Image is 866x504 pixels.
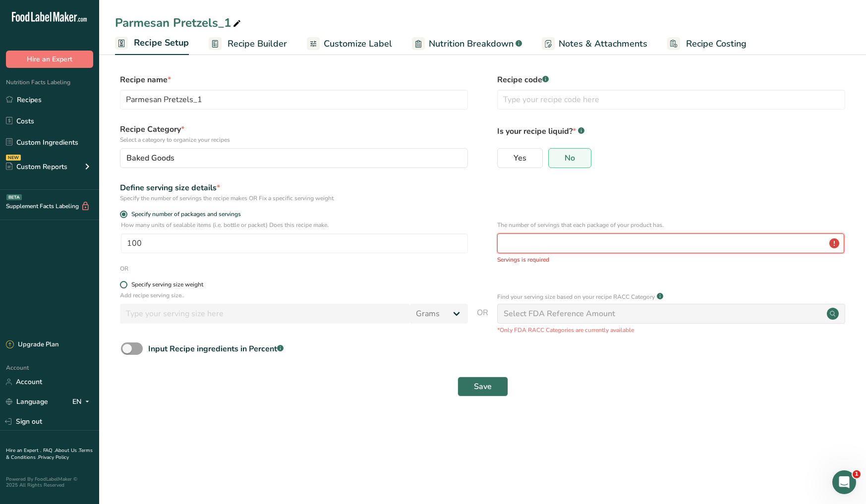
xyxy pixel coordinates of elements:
a: Language [6,393,48,410]
div: Hire an Expert Services [14,233,184,251]
p: Hi [PERSON_NAME] 👋 [20,70,178,104]
label: Recipe Category [120,123,468,144]
a: Terms & Conditions . [6,447,93,461]
span: News [164,334,183,341]
p: Select a category to organize your recipes [120,135,468,144]
p: How many units of sealable items (i.e. bottle or packet) Does this recipe make. [121,221,468,229]
div: How Subscription Upgrades Work on [DOMAIN_NAME] [20,284,166,305]
button: Save [458,377,508,396]
label: Recipe name [120,74,468,86]
a: Customize Label [307,33,392,55]
img: logo [20,22,86,31]
a: Recipe Costing [667,33,747,55]
span: No [565,153,575,163]
div: Parmesan Pretzels_1 [115,14,243,32]
div: How to Create and Customize a Compliant Nutrition Label with Food Label Maker [20,198,166,229]
input: Type your recipe name here [120,90,468,110]
p: Find your serving size based on your recipe RACC Category [497,292,655,301]
span: Search for help [20,175,80,185]
div: NEW [6,155,21,161]
span: OR [477,307,488,335]
span: Recipe Builder [228,37,287,51]
span: Customize Label [324,37,392,51]
div: Hire an Expert Services [20,237,166,247]
div: OR [120,264,128,273]
button: Baked Goods [120,148,468,168]
button: Hire an Expert [6,51,93,68]
span: Home [13,334,36,341]
input: Type your serving size here [120,304,410,324]
span: Notes & Attachments [559,37,647,51]
div: How to Print Your Labels & Choose the Right Printer [14,251,184,280]
label: Recipe code [497,74,845,86]
span: Messages [58,334,92,341]
button: Help [99,309,149,349]
div: How to Create and Customize a Compliant Nutrition Label with Food Label Maker [14,194,184,233]
iframe: Intercom live chat [832,470,856,494]
div: BETA [6,194,22,200]
span: Recipe Setup [134,36,189,50]
a: Hire an Expert . [6,447,41,454]
button: Search for help [14,170,184,190]
span: Nutrition Breakdown [429,37,514,51]
span: Yes [514,153,526,163]
div: Specify the number of servings the recipe makes OR Fix a specific serving weight [120,194,468,203]
a: FAQ . [43,447,55,454]
a: Notes & Attachments [542,33,647,55]
div: Define serving size details [120,182,468,194]
a: Recipe Builder [209,33,287,55]
div: Close [171,16,188,34]
input: Type your recipe code here [497,90,845,110]
a: Recipe Setup [115,32,189,56]
a: About Us . [55,447,79,454]
p: Servings is required [497,255,844,264]
div: Select FDA Reference Amount [504,308,615,320]
p: Is your recipe liquid? [497,123,845,137]
div: Specify serving size weight [131,281,203,288]
img: Profile image for Rana [106,16,126,36]
div: EN [72,396,93,408]
span: Recipe Costing [686,37,747,51]
button: News [149,309,198,349]
img: Profile image for Rachelle [125,16,145,36]
p: *Only FDA RACC Categories are currently available [497,326,845,335]
span: Help [116,334,132,341]
img: Profile image for Reem [144,16,164,36]
p: Add recipe serving size.. [120,291,468,300]
a: Nutrition Breakdown [412,33,522,55]
div: How Subscription Upgrades Work on [DOMAIN_NAME] [14,280,184,309]
p: The number of servings that each package of your product has. [497,221,844,229]
a: Privacy Policy [38,454,69,461]
button: Messages [50,309,99,349]
span: 1 [853,470,861,478]
span: Specify number of packages and servings [127,211,241,218]
div: Powered By FoodLabelMaker © 2025 All Rights Reserved [6,476,93,488]
div: Send us a message [20,142,166,152]
div: How to Print Your Labels & Choose the Right Printer [20,255,166,276]
p: How can we help? [20,104,178,121]
div: Custom Reports [6,162,67,172]
div: Send us a message [10,133,188,161]
span: Baked Goods [126,152,174,164]
div: Input Recipe ingredients in Percent [148,343,284,355]
span: Save [474,381,492,392]
div: Upgrade Plan [6,340,58,350]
